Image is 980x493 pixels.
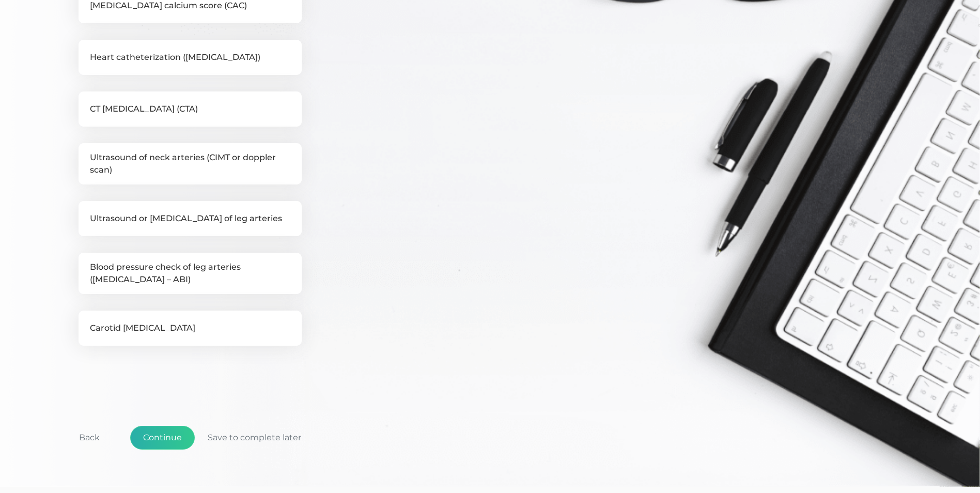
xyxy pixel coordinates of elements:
button: Back [66,426,113,450]
label: Ultrasound of neck arteries (CIMT or doppler scan) [79,143,302,184]
label: Blood pressure check of leg arteries ([MEDICAL_DATA] – ABI) [79,253,302,294]
button: Save to complete later [195,426,314,450]
label: Heart catheterization ([MEDICAL_DATA]) [79,40,302,75]
label: Carotid [MEDICAL_DATA] [79,311,302,346]
label: CT [MEDICAL_DATA] (CTA) [79,91,302,127]
button: Continue [130,426,195,450]
label: Ultrasound or [MEDICAL_DATA] of leg arteries [79,201,302,236]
